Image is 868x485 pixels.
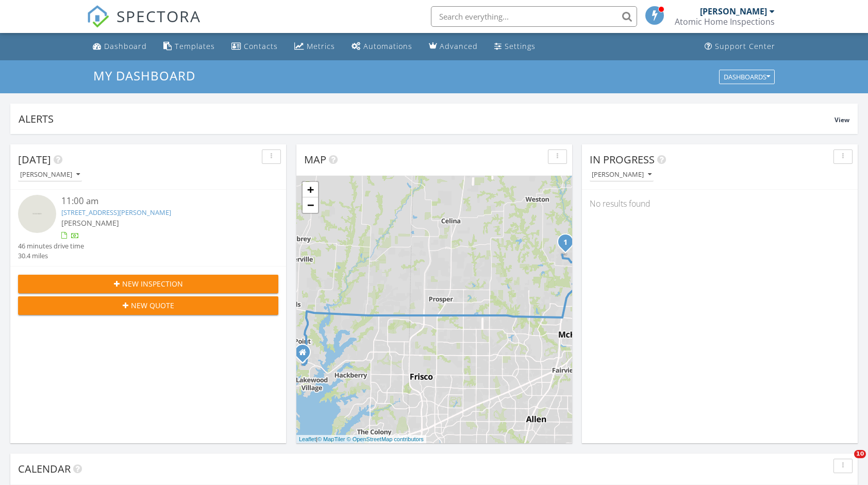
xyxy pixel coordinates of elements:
span: Calendar [18,462,71,476]
a: 11:00 am [STREET_ADDRESS][PERSON_NAME] [PERSON_NAME] 46 minutes drive time 30.4 miles [18,195,278,261]
div: [PERSON_NAME] [20,171,80,178]
div: [PERSON_NAME] [700,6,767,16]
a: Metrics [290,37,339,56]
a: Zoom in [303,182,318,197]
div: Advanced [440,41,478,51]
div: 8504 Heard Hl Dr, McKinney, TX 75071 [565,242,572,248]
div: 3437 Tempest Lane, Oak Point TX 75068 [303,352,309,358]
a: Automations (Basic) [347,37,416,56]
i: 1 [563,239,567,246]
a: Zoom out [303,197,318,213]
div: Dashboard [104,41,147,51]
span: New Quote [131,300,174,311]
a: Templates [159,37,219,56]
a: Advanced [425,37,482,56]
div: Atomic Home Inspections [675,16,775,27]
span: [PERSON_NAME] [61,218,119,228]
span: Map [304,153,326,166]
span: View [834,115,849,124]
button: New Quote [18,296,278,315]
span: [DATE] [18,153,51,166]
a: Settings [490,37,540,56]
button: Dashboards [719,70,775,84]
a: Support Center [700,37,779,56]
div: Automations [363,41,412,51]
button: [PERSON_NAME] [590,168,654,182]
div: Settings [505,41,536,51]
a: Leaflet [299,436,316,442]
div: Contacts [244,41,278,51]
div: Metrics [307,41,335,51]
span: In Progress [590,153,655,166]
div: 30.4 miles [18,251,84,261]
a: © MapTiler [318,436,345,442]
a: © OpenStreetMap contributors [347,436,424,442]
div: Support Center [715,41,775,51]
a: Dashboard [89,37,151,56]
div: [PERSON_NAME] [592,171,652,178]
button: [PERSON_NAME] [18,168,82,182]
input: Search everything... [431,6,637,27]
img: The Best Home Inspection Software - Spectora [87,5,109,28]
a: [STREET_ADDRESS][PERSON_NAME] [61,208,171,217]
span: My Dashboard [93,67,195,84]
img: streetview [18,195,56,233]
div: 46 minutes drive time [18,241,84,251]
div: | [296,435,426,444]
div: 11:00 am [61,195,257,208]
div: Dashboards [724,73,770,80]
button: New Inspection [18,275,278,293]
span: 10 [854,450,866,458]
a: SPECTORA [87,14,201,36]
a: Contacts [227,37,282,56]
span: SPECTORA [116,5,201,27]
div: Alerts [19,112,834,126]
span: New Inspection [122,278,183,289]
iframe: Intercom live chat [833,450,858,475]
div: Templates [175,41,215,51]
div: No results found [582,190,858,218]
